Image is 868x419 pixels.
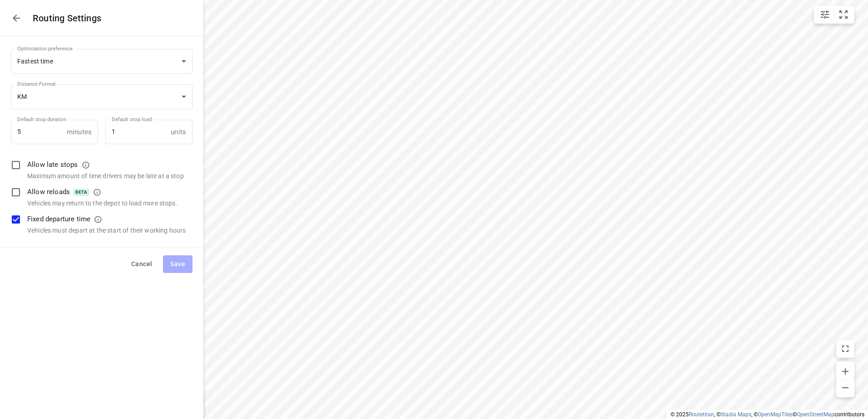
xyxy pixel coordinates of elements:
p: Maximum amount of time drivers may be late at a stop [27,171,192,180]
div: KM [11,84,192,109]
a: Stadia Maps [720,411,751,418]
p: minutes [67,127,92,137]
p: Fixed departure time [27,214,102,224]
span: Cancel [131,258,152,270]
a: OpenStreetMap [797,411,834,418]
p: Allow late stops [27,160,90,170]
span: BETA [74,189,89,196]
p: Allow reloads [27,187,101,197]
a: OpenMapTiles [758,411,793,418]
p: Vehicles may return to the depot to load more stops. [27,199,192,208]
p: units [171,127,186,137]
button: Cancel [124,255,159,273]
p: Vehicles must depart at the start of their working hours [27,226,186,235]
div: KM [17,93,178,101]
button: Fit zoom [834,5,853,24]
a: Routetitan [689,411,714,418]
div: small contained button group [814,5,854,24]
div: Fastest time [11,49,192,74]
p: Routing Settings [33,11,196,25]
li: © 2025 , © , © © contributors [671,411,864,418]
